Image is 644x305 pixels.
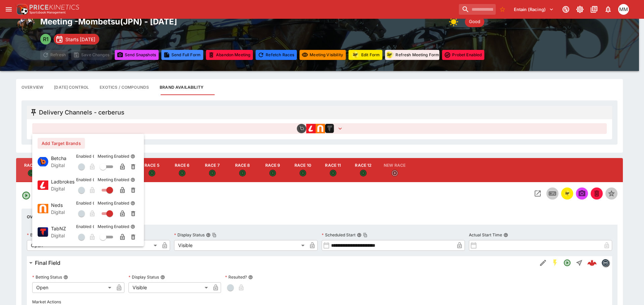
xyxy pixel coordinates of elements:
[51,185,76,192] p: Digital
[98,177,129,182] p: Meeting Enabled
[51,155,76,162] span: Betcha
[51,162,76,169] p: Digital
[98,153,129,159] p: Meeting Enabled
[76,224,91,229] p: Enabled
[98,200,129,206] p: Meeting Enabled
[93,154,97,159] button: Enabled
[51,225,76,232] span: TabNZ
[76,177,91,182] p: Enabled
[38,157,48,166] img: optKey
[38,204,48,213] img: optKey
[76,200,91,206] p: Enabled
[93,177,97,182] button: Enabled
[76,153,91,159] p: Enabled
[130,201,135,206] button: Meeting Enabled
[51,232,76,239] p: Digital
[93,201,97,206] button: Enabled
[51,178,76,185] span: Ladbrokes
[130,177,135,182] button: Meeting Enabled
[38,138,85,149] button: Add Target Brands
[38,180,48,190] img: optKey
[51,209,76,216] p: Digital
[130,224,135,229] button: Meeting Enabled
[38,227,48,237] img: optKey
[98,224,129,229] p: Meeting Enabled
[51,202,76,209] span: Neds
[130,154,135,159] button: Meeting Enabled
[93,224,97,229] button: Enabled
